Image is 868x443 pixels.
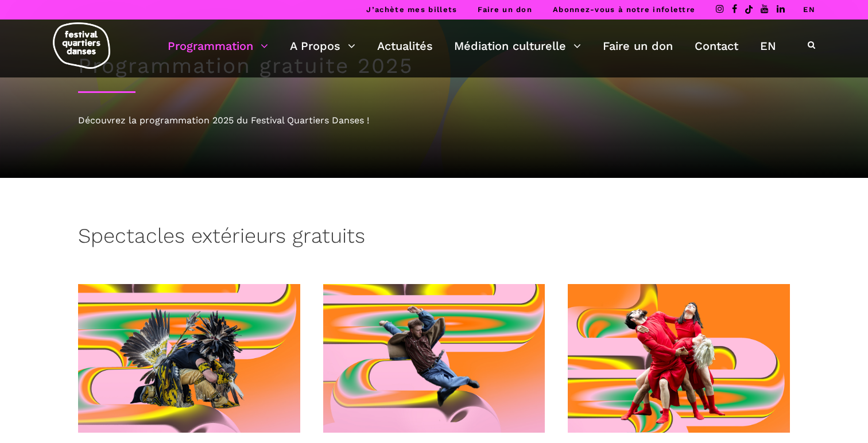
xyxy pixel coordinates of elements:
[377,36,433,56] a: Actualités
[366,5,457,14] a: J’achète mes billets
[803,5,815,14] a: EN
[553,5,695,14] a: Abonnez-vous à notre infolettre
[454,36,581,56] a: Médiation culturelle
[78,224,365,252] h3: Spectacles extérieurs gratuits
[290,36,355,56] a: A Propos
[695,36,738,56] a: Contact
[168,36,268,56] a: Programmation
[53,22,110,69] img: logo-fqd-med
[760,36,776,56] a: EN
[603,36,673,56] a: Faire un don
[78,113,790,128] div: Découvrez la programmation 2025 du Festival Quartiers Danses !
[478,5,532,14] a: Faire un don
